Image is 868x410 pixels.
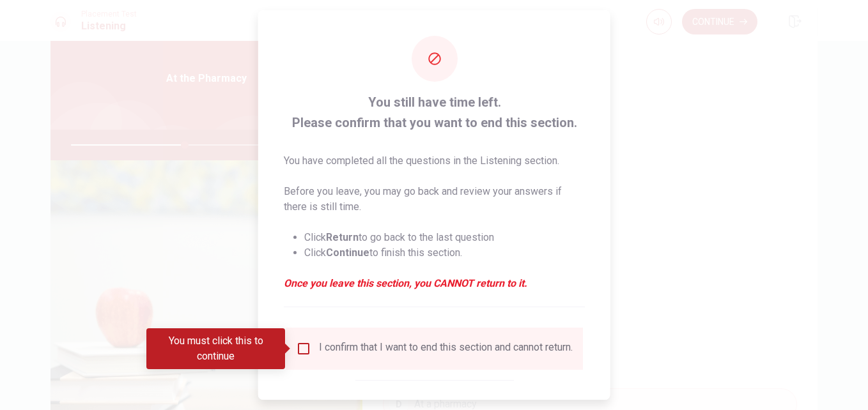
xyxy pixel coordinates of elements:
span: You still have time left. Please confirm that you want to end this section. [284,92,585,133]
p: You have completed all the questions in the Listening section. [284,153,585,169]
span: You must click this to continue [296,341,311,356]
li: Click to finish this section. [304,245,585,261]
strong: Continue [326,247,369,259]
div: You must click this to continue [146,328,285,369]
li: Click to go back to the last question [304,230,585,245]
div: I confirm that I want to end this section and cannot return. [319,341,573,356]
em: Once you leave this section, you CANNOT return to it. [284,276,585,291]
p: Before you leave, you may go back and review your answers if there is still time. [284,184,585,215]
strong: Return [326,231,359,243]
